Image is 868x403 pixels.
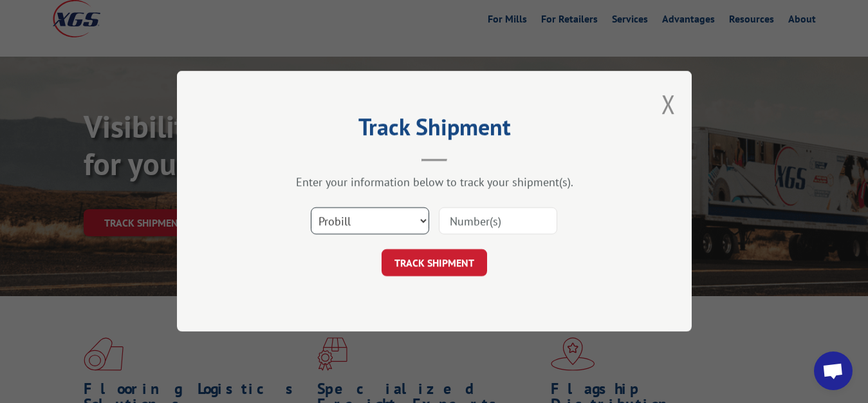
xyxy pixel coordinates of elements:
button: TRACK SHIPMENT [382,250,487,277]
div: Enter your information below to track your shipment(s). [241,175,627,190]
div: Open chat [814,351,853,390]
button: Close modal [661,87,676,121]
h2: Track Shipment [241,118,627,142]
input: Number(s) [439,208,557,235]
